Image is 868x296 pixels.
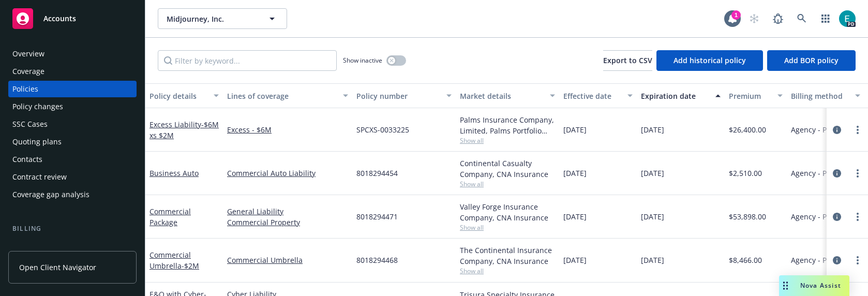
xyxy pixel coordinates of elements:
span: Midjourney, Inc. [167,13,256,24]
span: Show all [460,223,555,232]
span: [DATE] [563,255,587,265]
img: photo [839,10,856,27]
div: Continental Casualty Company, CNA Insurance [460,158,555,180]
div: SSC Cases [12,116,48,132]
button: Lines of coverage [223,83,352,108]
button: Market details [456,83,559,108]
div: Policy number [356,91,440,101]
div: Quoting plans [12,134,62,150]
div: Contacts [12,151,42,168]
button: Expiration date [637,83,725,108]
input: Filter by keyword... [158,50,337,71]
a: Commercial Package [149,206,191,227]
div: 1 [731,10,741,20]
div: Valley Forge Insurance Company, CNA Insurance [460,201,555,223]
div: Premium [729,91,771,101]
span: Agency - Pay in full [791,255,857,265]
div: Drag to move [779,275,792,296]
span: Accounts [43,14,76,23]
button: Midjourney, Inc. [158,8,287,29]
div: The Continental Insurance Company, CNA Insurance [460,245,555,267]
span: Add BOR policy [784,55,839,65]
span: 8018294468 [356,255,398,265]
span: [DATE] [563,211,587,222]
span: $8,466.00 [729,255,762,265]
a: more [851,167,864,180]
a: circleInformation [831,167,843,180]
div: Policy changes [12,98,63,115]
span: - $2M [182,261,199,271]
a: Coverage [8,63,137,80]
a: Commercial Auto Liability [227,168,348,179]
a: Commercial Umbrella [227,255,348,265]
div: Policy details [149,91,207,101]
span: Agency - Pay in full [791,211,857,222]
a: Excess Liability [149,120,219,140]
a: circleInformation [831,254,843,267]
a: Business Auto [149,168,199,178]
a: Contacts [8,151,137,168]
button: Nova Assist [779,275,849,296]
a: circleInformation [831,124,843,136]
span: Export to CSV [603,55,652,65]
button: Policy number [352,83,456,108]
a: Report a Bug [768,8,788,29]
div: Billing method [791,91,849,101]
span: $53,898.00 [729,211,766,222]
span: Show all [460,180,555,188]
span: Agency - Pay in full [791,124,857,135]
div: Expiration date [641,91,709,101]
a: Policy changes [8,98,137,115]
a: General Liability [227,206,348,217]
a: Switch app [815,8,836,29]
span: [DATE] [641,124,664,135]
span: SPCXS-0033225 [356,124,409,135]
a: Commercial Property [227,217,348,228]
a: Policies [8,81,137,97]
div: Market details [460,91,544,101]
a: Excess - $6M [227,124,348,135]
span: 8018294454 [356,168,398,179]
span: Add historical policy [674,55,746,65]
a: Commercial Umbrella [149,250,199,271]
div: Palms Insurance Company, Limited, Palms Portfolio Holdings, LLC, CRC Group [460,114,555,136]
a: more [851,211,864,223]
span: Agency - Pay in full [791,168,857,179]
span: Show inactive [343,56,382,65]
a: Quoting plans [8,134,137,150]
button: Add BOR policy [767,50,856,71]
div: Invoices [12,238,40,255]
span: Open Client Navigator [19,262,96,273]
div: Coverage [12,63,44,80]
div: Lines of coverage [227,91,337,101]
a: SSC Cases [8,116,137,132]
span: [DATE] [641,168,664,179]
span: 8018294471 [356,211,398,222]
div: Overview [12,46,44,62]
span: - $6M xs $2M [149,120,219,140]
button: Export to CSV [603,50,652,71]
button: Billing method [787,83,864,108]
span: [DATE] [641,211,664,222]
span: Nova Assist [800,281,841,290]
a: Search [791,8,812,29]
a: Coverage gap analysis [8,186,137,203]
button: Add historical policy [656,50,763,71]
div: Contract review [12,169,67,185]
a: Contract review [8,169,137,185]
a: circleInformation [831,211,843,223]
div: Billing [8,224,137,234]
a: Invoices [8,238,137,255]
span: $2,510.00 [729,168,762,179]
a: Start snowing [744,8,765,29]
div: Coverage gap analysis [12,186,89,203]
div: Effective date [563,91,621,101]
button: Effective date [559,83,637,108]
button: Premium [725,83,787,108]
button: Policy details [145,83,223,108]
div: Policies [12,81,38,97]
span: Show all [460,267,555,275]
span: Show all [460,136,555,145]
span: [DATE] [563,168,587,179]
span: [DATE] [563,124,587,135]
